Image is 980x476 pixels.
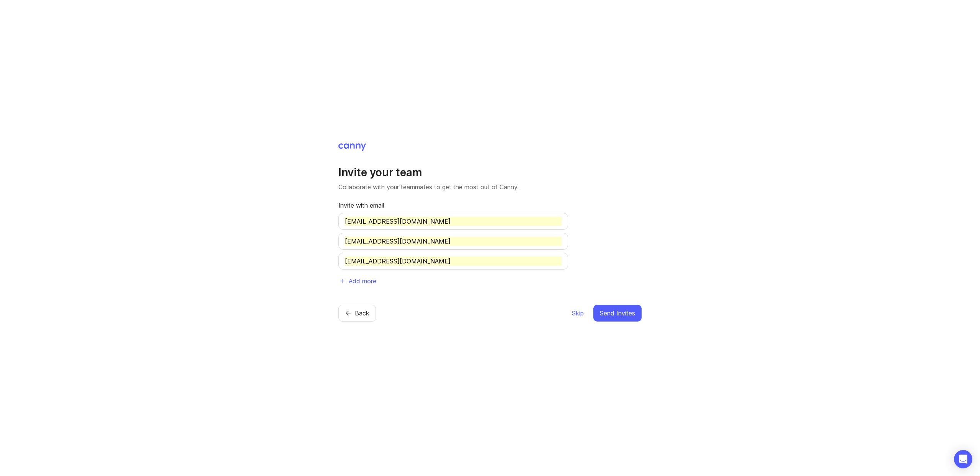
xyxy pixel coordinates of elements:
[349,276,376,286] span: Add more
[572,305,584,322] button: Skip
[600,309,635,318] span: Send Invites
[338,143,366,151] img: Canny Home
[593,305,642,322] button: Send Invites
[345,237,562,246] input: Email address
[355,309,369,318] span: Back
[338,273,377,289] button: Add more
[338,201,568,210] p: Invite with email
[338,166,642,179] h1: Invite your team
[954,450,972,468] div: Open Intercom Messenger
[572,309,584,318] span: Skip
[345,257,562,266] input: Email address
[338,182,642,192] p: Collaborate with your teammates to get the most out of Canny.
[345,217,562,226] input: Email address
[338,305,376,322] button: Back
